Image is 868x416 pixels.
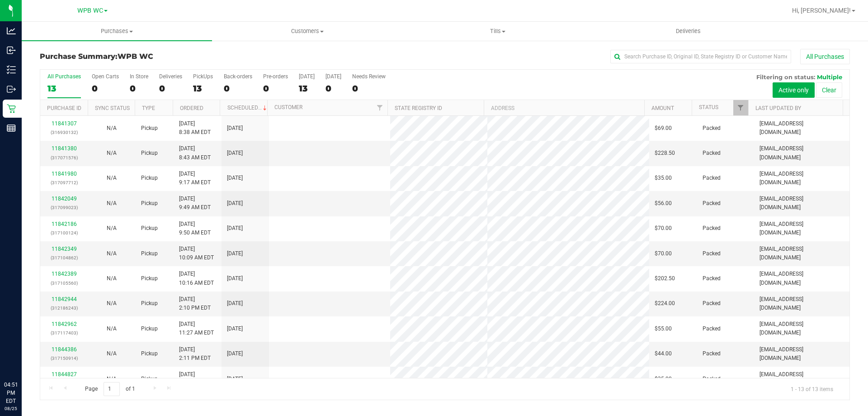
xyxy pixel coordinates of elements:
[783,382,840,396] span: 1 - 13 of 13 items
[655,325,672,333] span: $55.00
[227,224,243,233] span: [DATE]
[107,149,117,158] button: N/A
[46,203,82,212] p: (317099023)
[46,354,82,363] p: (317150914)
[40,53,310,61] h3: Purchase Summary:
[142,105,155,111] a: Type
[227,375,243,383] span: [DATE]
[47,83,81,94] div: 13
[274,104,302,110] a: Customer
[816,82,842,98] button: Clear
[52,196,77,202] a: 11842049
[179,220,211,237] span: [DATE] 9:50 AM EDT
[107,175,117,181] span: Not Applicable
[227,299,243,308] span: [DATE]
[227,249,243,258] span: [DATE]
[227,349,243,358] span: [DATE]
[118,52,153,61] span: WPB WC
[703,299,721,308] span: Packed
[107,150,117,156] span: Not Applicable
[224,73,252,80] div: Back-orders
[792,7,851,14] span: Hi, [PERSON_NAME]!
[52,145,77,152] a: 11841380
[141,274,158,283] span: Pickup
[9,344,36,371] iframe: Resource center
[46,229,82,237] p: (317100124)
[759,120,844,137] span: [EMAIL_ADDRESS][DOMAIN_NAME]
[7,65,16,74] inline-svg: Inventory
[141,149,158,158] span: Pickup
[4,405,18,412] p: 08/25
[227,124,243,133] span: [DATE]
[107,199,117,208] button: N/A
[180,105,203,111] a: Ordered
[107,325,117,332] span: Not Applicable
[159,83,182,94] div: 0
[179,295,211,312] span: [DATE] 2:10 PM EDT
[95,105,130,111] a: Sync Status
[107,250,117,257] span: Not Applicable
[703,224,721,233] span: Packed
[141,349,158,358] span: Pickup
[817,73,842,81] span: Multiple
[703,349,721,358] span: Packed
[655,249,672,258] span: $70.00
[141,299,158,308] span: Pickup
[655,375,672,383] span: $35.00
[759,320,844,337] span: [EMAIL_ADDRESS][DOMAIN_NAME]
[800,49,850,64] button: All Purchases
[193,73,213,80] div: PickUps
[664,27,713,35] span: Deliveries
[52,246,77,252] a: 11842349
[7,46,16,55] inline-svg: Inbound
[4,381,18,405] p: 04:51 PM EDT
[107,274,117,283] button: N/A
[655,224,672,233] span: $70.00
[52,371,77,378] a: 11844827
[179,120,211,137] span: [DATE] 8:38 AM EDT
[227,105,269,111] a: Scheduled
[141,249,158,258] span: Pickup
[655,274,675,283] span: $202.50
[759,245,844,262] span: [EMAIL_ADDRESS][DOMAIN_NAME]
[755,105,801,111] a: Last Updated By
[179,370,211,387] span: [DATE] 2:56 PM EDT
[224,83,252,94] div: 0
[759,220,844,237] span: [EMAIL_ADDRESS][DOMAIN_NAME]
[22,27,212,35] span: Purchases
[402,22,593,41] a: Tills
[655,299,675,308] span: $224.00
[373,100,387,115] a: Filter
[159,73,182,80] div: Deliveries
[77,7,103,14] span: WPB WC
[141,174,158,182] span: Pickup
[46,128,82,137] p: (316930132)
[703,274,721,283] span: Packed
[46,279,82,287] p: (317105560)
[593,22,783,41] a: Deliveries
[179,345,211,363] span: [DATE] 2:11 PM EDT
[655,174,672,182] span: $35.00
[773,82,815,98] button: Active only
[107,349,117,358] button: N/A
[52,346,77,353] a: 11844386
[107,300,117,306] span: Not Applicable
[179,144,211,162] span: [DATE] 8:43 AM EDT
[703,124,721,133] span: Packed
[325,83,341,94] div: 0
[141,124,158,133] span: Pickup
[7,26,16,35] inline-svg: Analytics
[46,253,82,262] p: (317104862)
[107,325,117,333] button: N/A
[759,170,844,187] span: [EMAIL_ADDRESS][DOMAIN_NAME]
[227,199,243,208] span: [DATE]
[107,249,117,258] button: N/A
[107,299,117,308] button: N/A
[703,199,721,208] span: Packed
[759,295,844,312] span: [EMAIL_ADDRESS][DOMAIN_NAME]
[655,149,675,158] span: $228.50
[352,73,386,80] div: Needs Review
[7,104,16,113] inline-svg: Retail
[77,382,142,396] span: Page of 1
[179,245,214,262] span: [DATE] 10:09 AM EDT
